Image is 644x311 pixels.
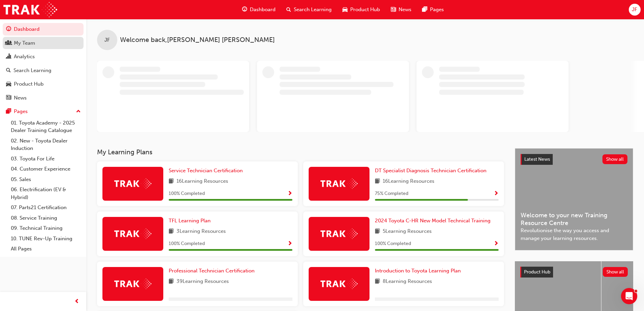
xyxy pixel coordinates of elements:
[524,156,550,162] span: Latest News
[350,6,380,14] span: Product Hub
[8,164,84,174] a: 04. Customer Experience
[169,268,255,274] span: Professional Technician Certification
[6,68,11,74] span: search-icon
[375,267,463,275] a: Introduction to Toyota Learning Plan
[521,154,627,165] a: Latest NewsShow all
[14,39,35,47] div: My Team
[375,227,380,236] span: book-icon
[76,107,81,116] span: up-icon
[3,37,84,49] a: My Team
[494,190,499,198] button: Show Progress
[287,190,292,198] button: Show Progress
[3,78,84,90] a: Product Hub
[176,177,228,186] span: 16 Learning Resources
[104,36,110,44] span: JF
[8,202,84,213] a: 07. Parts21 Certification
[169,190,205,198] span: 100 % Completed
[169,227,174,236] span: book-icon
[8,174,84,185] a: 05. Sales
[120,36,275,44] span: Welcome back , [PERSON_NAME] [PERSON_NAME]
[3,105,84,118] button: Pages
[3,92,84,104] a: News
[3,23,84,36] a: Dashboard
[383,227,432,236] span: 5 Learning Resources
[3,2,57,17] img: Trak
[399,6,411,14] span: News
[494,241,499,247] span: Show Progress
[375,167,489,175] a: DT Specialist Diagnosis Technician Certification
[8,223,84,234] a: 09. Technical Training
[6,26,11,32] span: guage-icon
[524,269,550,275] span: Product Hub
[114,279,151,289] img: Trak
[176,277,229,286] span: 39 Learning Resources
[14,94,27,102] div: News
[8,213,84,223] a: 08. Service Training
[176,227,226,236] span: 3 Learning Resources
[287,241,292,247] span: Show Progress
[169,168,243,174] span: Service Technician Certification
[375,168,486,174] span: DT Specialist Diagnosis Technician Certification
[242,5,247,14] span: guage-icon
[169,240,205,248] span: 100 % Completed
[14,67,51,74] div: Search Learning
[6,109,11,115] span: pages-icon
[494,240,499,248] button: Show Progress
[342,5,348,14] span: car-icon
[6,95,11,101] span: news-icon
[417,3,449,17] a: pages-iconPages
[375,177,380,186] span: book-icon
[494,191,499,197] span: Show Progress
[169,277,174,286] span: book-icon
[521,212,627,227] span: Welcome to your new Training Resource Centre
[520,267,628,277] a: Product HubShow all
[375,277,380,286] span: book-icon
[114,228,151,239] img: Trak
[286,5,291,14] span: search-icon
[3,64,84,77] a: Search Learning
[237,3,281,17] a: guage-iconDashboard
[383,277,432,286] span: 8 Learning Resources
[632,6,637,14] span: JF
[169,218,211,224] span: TFL Learning Plan
[603,267,628,277] button: Show all
[320,228,358,239] img: Trak
[375,240,411,248] span: 100 % Completed
[8,118,84,136] a: 01. Toyota Academy - 2025 Dealer Training Catalogue
[6,81,11,87] span: car-icon
[8,184,84,202] a: 06. Electrification (EV & Hybrid)
[515,148,633,250] a: Latest NewsShow allWelcome to your new Training Resource CentreRevolutionise the way you access a...
[422,5,427,14] span: pages-icon
[287,191,292,197] span: Show Progress
[375,218,491,224] span: 2024 Toyota C-HR New Model Technical Training
[294,6,332,14] span: Search Learning
[14,80,44,88] div: Product Hub
[320,178,358,189] img: Trak
[602,154,628,164] button: Show all
[391,5,396,14] span: news-icon
[169,167,245,175] a: Service Technician Certification
[375,268,461,274] span: Introduction to Toyota Learning Plan
[14,108,28,115] div: Pages
[629,4,641,16] button: JF
[14,53,35,61] div: Analytics
[621,288,637,304] iframe: Intercom live chat
[375,190,408,198] span: 75 % Completed
[169,217,213,225] a: TFL Learning Plan
[8,154,84,164] a: 03. Toyota For Life
[8,244,84,254] a: All Pages
[114,178,151,189] img: Trak
[375,217,493,225] a: 2024 Toyota C-HR New Model Technical Training
[430,6,444,14] span: Pages
[521,227,627,242] span: Revolutionise the way you access and manage your learning resources.
[250,6,276,14] span: Dashboard
[3,22,84,105] button: DashboardMy TeamAnalyticsSearch LearningProduct HubNews
[8,234,84,244] a: 10. TUNE Rev-Up Training
[6,40,11,46] span: people-icon
[385,3,417,17] a: news-iconNews
[8,136,84,154] a: 02. New - Toyota Dealer Induction
[337,3,385,17] a: car-iconProduct Hub
[287,240,292,248] button: Show Progress
[97,148,504,156] h3: My Learning Plans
